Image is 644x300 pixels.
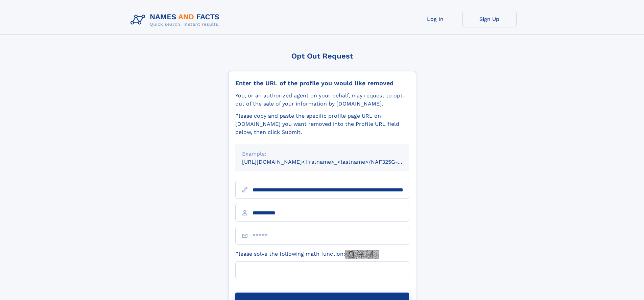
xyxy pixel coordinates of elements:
small: [URL][DOMAIN_NAME]<firstname>_<lastname>/NAF325G-xxxxxxxx [242,159,422,165]
a: Log In [408,11,462,27]
div: Example: [242,150,402,158]
div: Enter the URL of the profile you would like removed [235,79,409,87]
label: Please solve the following math function: [235,250,379,259]
div: Please copy and paste the specific profile page URL on [DOMAIN_NAME] you want removed into the Pr... [235,112,409,136]
div: You, or an authorized agent on your behalf, may request to opt-out of the sale of your informatio... [235,92,409,108]
div: Opt Out Request [228,52,416,60]
a: Sign Up [462,11,517,27]
img: Logo Names and Facts [128,11,225,29]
